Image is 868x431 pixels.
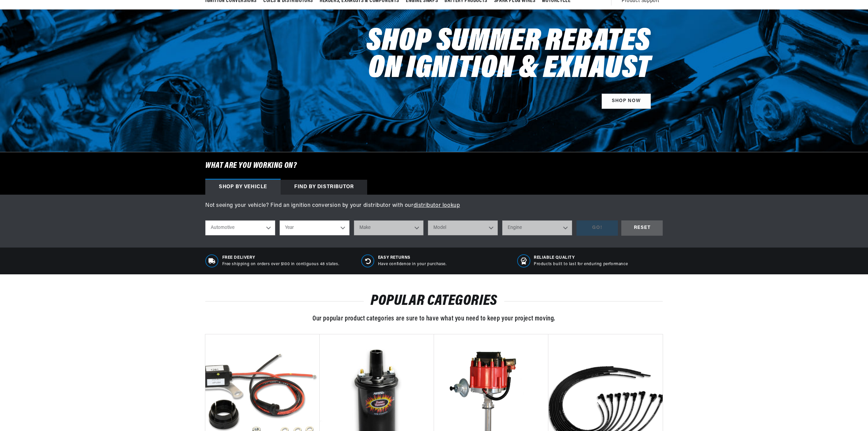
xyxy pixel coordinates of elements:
[534,261,628,267] p: Products built to last for enduring performance
[313,315,555,322] span: Our popular product categories are sure to have what you need to keep your project moving.
[366,28,651,83] h2: Shop Summer Rebates on Ignition & Exhaust
[222,261,339,267] p: Free shipping on orders over $100 in contiguous 48 states.
[281,180,367,195] div: Find by Distributor
[205,180,281,195] div: Shop by vehicle
[378,261,447,267] p: Have confidence in your purchase.
[205,220,275,235] select: Ride Type
[378,255,447,261] span: Easy Returns
[222,255,339,261] span: Free Delivery
[354,220,424,235] select: Make
[205,295,663,308] h2: POPULAR CATEGORIES
[502,220,572,235] select: Engine
[602,94,651,109] a: SHOP NOW
[280,220,350,235] select: Year
[414,203,460,208] a: distributor lookup
[621,220,663,236] div: RESET
[428,220,498,235] select: Model
[205,201,663,210] p: Not seeing your vehicle? Find an ignition conversion by your distributor with our
[534,255,628,261] span: RELIABLE QUALITY
[188,152,680,179] h6: What are you working on?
